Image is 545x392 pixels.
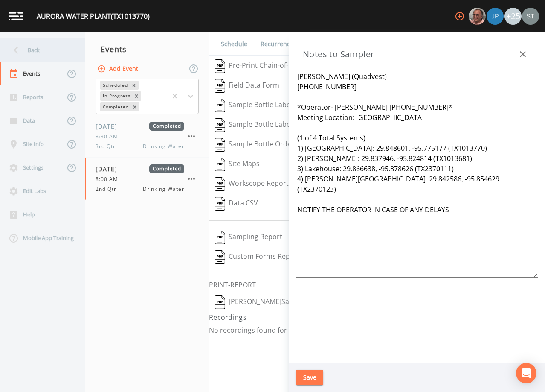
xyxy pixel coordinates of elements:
div: Mike Franklin [468,8,486,25]
span: Completed [149,122,184,131]
textarea: [PERSON_NAME] (Quadvest) [PHONE_NUMBER] *Operator- [PERSON_NAME] [PHONE_NUMBER]* Meeting Location... [296,70,538,278]
h6: PRINT-REPORT [209,281,545,289]
img: svg%3e [215,99,225,112]
span: 8:30 AM [96,133,123,140]
img: logo [9,12,23,20]
img: svg%3e [215,295,225,309]
a: Recurrence [259,32,295,56]
button: Custom Forms Report [209,247,305,267]
div: In Progress [100,91,132,100]
button: [PERSON_NAME]Saved:[DATE] 4:19 PM [209,293,356,312]
span: 2nd Qtr [96,185,122,193]
a: Schedule [220,32,249,56]
span: 3rd Qtr [96,143,121,150]
span: Drinking Water [143,143,184,150]
p: No recordings found for this event. [209,326,545,334]
span: Completed [149,164,184,173]
div: Remove Scheduled [129,81,139,90]
a: [DATE]Completed8:30 AM3rd QtrDrinking Water [85,115,209,158]
img: svg%3e [215,59,225,73]
img: cb9926319991c592eb2b4c75d39c237f [522,8,539,25]
img: svg%3e [215,197,225,211]
button: Workscope Report [209,174,294,194]
button: Sample Bottle Labels (3 Part QR Labels) [209,115,359,135]
img: svg%3e [215,138,225,152]
div: Remove Completed [130,102,139,111]
img: e2d790fa78825a4bb76dcb6ab311d44c [469,8,486,25]
button: Site Maps [209,155,265,174]
img: svg%3e [215,158,225,171]
button: Data CSV [209,194,264,214]
img: svg%3e [215,177,225,191]
span: 8:00 AM [96,176,123,183]
img: svg%3e [215,118,225,132]
span: Drinking Water [143,185,184,193]
img: svg%3e [215,231,225,244]
div: Remove In Progress [132,91,141,100]
button: Sample Bottle Order Request [209,135,328,155]
div: Scheduled [100,81,129,90]
div: Open Intercom Messenger [516,363,536,383]
span: [DATE] [96,122,123,131]
button: Pre-Print Chain-of-Custody - TCEQ - DSHS [209,56,366,76]
div: +25 [504,8,522,25]
span: [DATE] [96,164,123,173]
div: AURORA WATER PLANT (TX1013770) [37,11,150,21]
button: Sampling Report [209,228,288,247]
img: 41241ef155101aa6d92a04480b0d0000 [487,8,504,25]
button: Sample Bottle Labels ([PERSON_NAME]) [209,96,360,115]
a: [DATE]Completed8:00 AM2nd QtrDrinking Water [85,158,209,200]
button: Add Event [96,61,142,77]
h4: Recordings [209,312,545,322]
button: Field Data Form [209,76,285,96]
div: Events [85,38,209,60]
img: svg%3e [215,79,225,93]
div: Joshua gere Paul [486,8,504,25]
div: Completed [100,102,130,111]
img: svg%3e [215,250,225,264]
h3: Notes to Sampler [303,47,374,61]
button: Save [296,370,323,386]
